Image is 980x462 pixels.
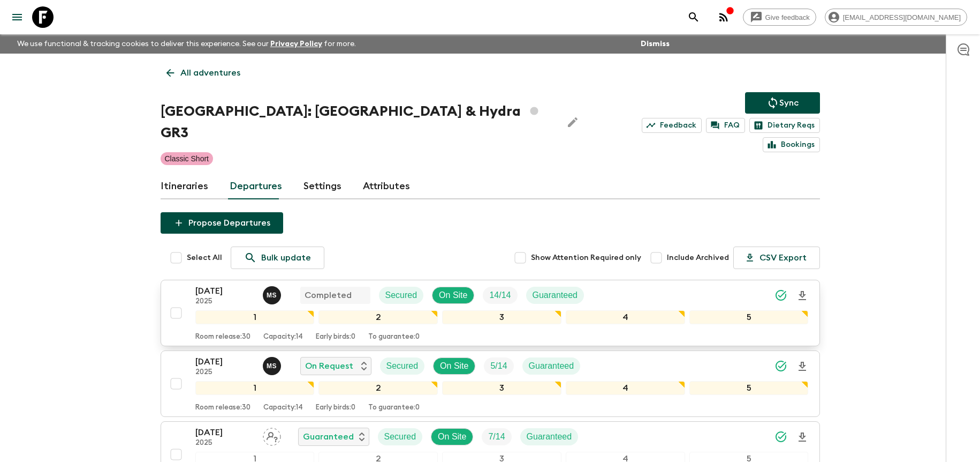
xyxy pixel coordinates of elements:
[749,118,820,133] a: Dietary Reqs
[825,9,967,26] div: [EMAIL_ADDRESS][DOMAIN_NAME]
[706,118,745,133] a: FAQ
[263,357,283,375] button: MS
[743,9,816,26] a: Give feedback
[161,174,208,199] a: Itineraries
[187,252,222,263] span: Select All
[529,360,574,372] p: Guaranteed
[161,212,283,234] button: Propose Departures
[161,101,553,144] h1: [GEOGRAPHIC_DATA]: [GEOGRAPHIC_DATA] & Hydra GR3
[263,289,283,298] span: Magda Sotiriadis
[161,351,820,417] button: [DATE]2025Magda SotiriadisOn RequestSecuredOn SiteTrip FillGuaranteed12345Room release:30Capacity...
[779,96,799,109] p: Sync
[796,431,809,444] svg: Download Onboarding
[489,289,511,302] p: 14 / 14
[745,92,820,114] button: Sync adventure departures to the booking engine
[380,357,425,375] div: Secured
[263,360,283,369] span: Magda Sotiriadis
[195,285,254,297] p: [DATE]
[13,34,360,54] p: We use functional & tracking cookies to deliver this experience. See our for more.
[733,247,820,269] button: CSV Export
[531,252,641,263] span: Show Attention Required only
[483,287,517,304] div: Trip Fill
[195,297,254,306] p: 2025
[759,13,816,21] span: Give feedback
[533,289,578,302] p: Guaranteed
[774,430,787,443] svg: Synced Successfully
[488,430,505,443] p: 7 / 14
[774,360,787,372] svg: Synced Successfully
[303,430,354,443] p: Guaranteed
[231,247,324,269] a: Bulk update
[379,287,424,304] div: Secured
[305,360,353,372] p: On Request
[195,381,315,395] div: 1
[305,289,352,302] p: Completed
[267,362,277,370] p: M S
[195,404,250,412] p: Room release: 30
[774,289,787,302] svg: Synced Successfully
[316,404,355,412] p: Early birds: 0
[431,428,473,445] div: On Site
[368,404,420,412] p: To guarantee: 0
[490,360,507,372] p: 5 / 14
[195,426,254,439] p: [DATE]
[195,333,250,341] p: Room release: 30
[368,333,420,341] p: To guarantee: 0
[433,357,475,375] div: On Site
[837,13,967,21] span: [EMAIL_ADDRESS][DOMAIN_NAME]
[763,137,820,152] a: Bookings
[386,360,419,372] p: Secured
[689,381,809,395] div: 5
[638,36,672,51] button: Dismiss
[270,40,322,48] a: Privacy Policy
[484,357,513,375] div: Trip Fill
[566,310,685,324] div: 4
[263,333,303,341] p: Capacity: 14
[527,430,572,443] p: Guaranteed
[378,428,423,445] div: Secured
[195,439,254,448] p: 2025
[796,360,809,373] svg: Download Onboarding
[642,118,702,133] a: Feedback
[318,310,438,324] div: 2
[263,404,303,412] p: Capacity: 14
[442,381,561,395] div: 3
[667,252,729,263] span: Include Archived
[442,310,561,324] div: 3
[796,289,809,302] svg: Download Onboarding
[263,431,281,439] span: Assign pack leader
[303,174,341,199] a: Settings
[195,355,254,368] p: [DATE]
[432,287,474,304] div: On Site
[195,310,315,324] div: 1
[683,6,704,28] button: search adventures
[440,360,468,372] p: On Site
[562,101,583,144] button: Edit Adventure Title
[318,381,438,395] div: 2
[438,430,466,443] p: On Site
[261,251,311,264] p: Bulk update
[161,280,820,346] button: [DATE]2025Magda SotiriadisCompletedSecuredOn SiteTrip FillGuaranteed12345Room release:30Capacity:...
[161,62,246,84] a: All adventures
[165,153,209,164] p: Classic Short
[6,6,28,28] button: menu
[689,310,809,324] div: 5
[195,368,254,377] p: 2025
[566,381,685,395] div: 4
[316,333,355,341] p: Early birds: 0
[384,430,416,443] p: Secured
[363,174,410,199] a: Attributes
[385,289,417,302] p: Secured
[230,174,282,199] a: Departures
[439,289,467,302] p: On Site
[180,66,240,79] p: All adventures
[482,428,511,445] div: Trip Fill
